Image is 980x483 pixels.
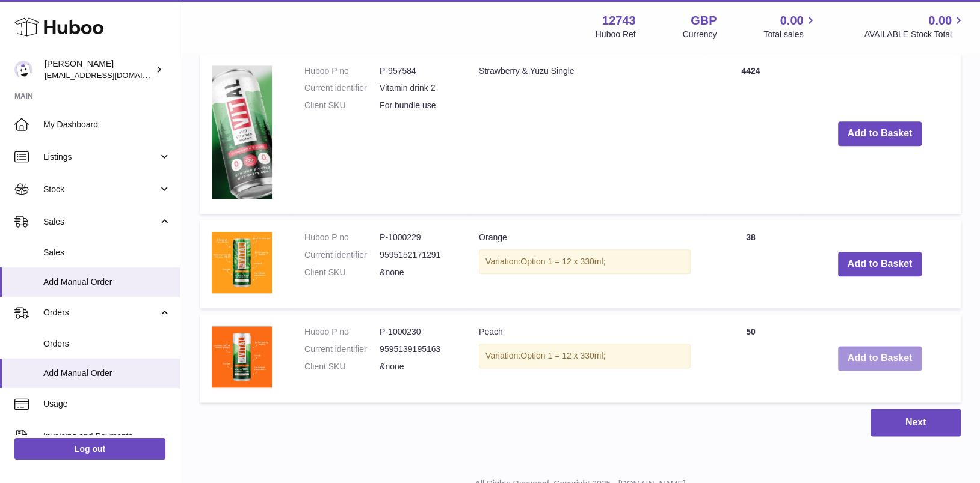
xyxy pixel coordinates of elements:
dd: Vitamin drink 2 [380,82,455,94]
dd: P-957584 [380,65,455,77]
img: Strawberry & Yuzu Single [212,65,272,199]
div: [PERSON_NAME] [45,58,153,81]
td: 50 [703,314,799,402]
button: Add to Basket [838,252,922,276]
span: Option 1 = 12 x 330ml; [520,351,605,360]
button: Add to Basket [838,346,922,371]
dt: Client SKU [304,100,380,111]
div: Variation: [479,344,691,368]
dd: P-1000229 [380,232,455,243]
button: Add to Basket [838,121,922,146]
span: Add Manual Order [43,368,171,379]
dd: For bundle use [380,100,455,111]
div: Huboo Ref [596,29,636,40]
strong: GBP [691,13,717,29]
dt: Current identifier [304,249,380,261]
span: Sales [43,216,158,228]
span: Add Manual Order [43,276,171,288]
dt: Client SKU [304,361,380,372]
td: 4424 [703,53,799,214]
span: Orders [43,338,171,350]
img: al@vital-drinks.co.uk [14,61,32,79]
div: Currency [683,29,717,40]
span: Sales [43,247,171,258]
td: Strawberry & Yuzu Single [467,53,703,214]
span: 0.00 [928,13,952,29]
a: 0.00 AVAILABLE Stock Total [864,13,966,40]
dd: 9595152171291 [380,249,455,261]
span: AVAILABLE Stock Total [864,29,966,40]
button: Next [871,409,961,437]
dt: Current identifier [304,82,380,94]
img: Orange [212,232,272,293]
dt: Huboo P no [304,232,380,243]
strong: 12743 [602,13,636,29]
dd: P-1000230 [380,326,455,338]
span: Invoicing and Payments [43,431,158,442]
dt: Huboo P no [304,65,380,77]
img: Peach [212,326,272,387]
a: Log out [14,438,165,460]
dd: &none [380,267,455,278]
span: 0.00 [780,13,804,29]
dt: Current identifier [304,344,380,355]
dd: 9595139195163 [380,344,455,355]
dt: Client SKU [304,267,380,278]
span: Orders [43,307,158,318]
a: 0.00 Total sales [763,13,817,40]
td: Orange [467,220,703,308]
div: Variation: [479,249,691,274]
td: 38 [703,220,799,308]
dd: &none [380,361,455,372]
span: [EMAIL_ADDRESS][DOMAIN_NAME] [45,70,177,80]
span: Total sales [763,29,817,40]
span: Stock [43,184,158,195]
span: Usage [43,398,171,410]
span: Option 1 = 12 x 330ml; [520,257,605,266]
td: Peach [467,314,703,402]
span: Listings [43,151,158,163]
dt: Huboo P no [304,326,380,338]
span: My Dashboard [43,119,171,130]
